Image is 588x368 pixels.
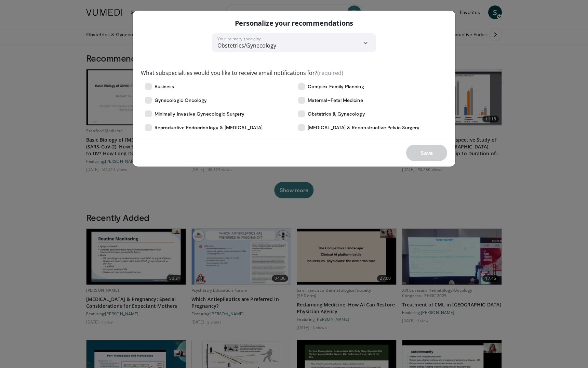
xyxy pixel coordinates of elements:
span: Gynecologic Oncology [155,97,207,104]
span: Reproductive Endocrinology & [MEDICAL_DATA] [155,124,263,131]
label: What subspecialties would you like to receive email notifications for? [141,69,343,77]
p: Personalize your recommendations [235,19,353,28]
span: (required) [317,69,343,77]
span: [MEDICAL_DATA] & Reconstructive Pelvic Surgery [308,124,419,131]
span: Complex Family Planning [308,83,364,90]
span: Minimally Invasive Gynecologic Surgery [155,110,244,117]
span: Business [155,83,174,90]
span: Obstetrics & Gynecology [308,110,365,117]
span: Maternal–Fetal Medicine [308,97,363,104]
